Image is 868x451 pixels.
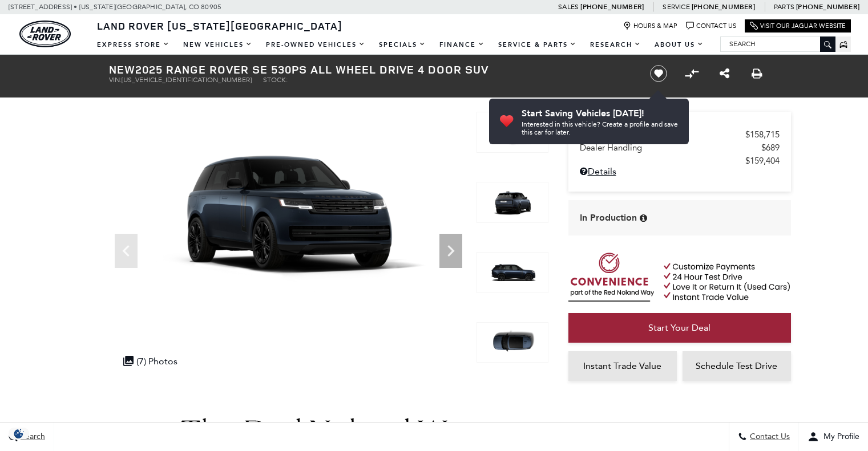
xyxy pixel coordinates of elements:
[19,21,71,47] img: Land Rover
[750,22,846,30] a: Visit Our Jaguar Website
[558,3,579,11] span: Sales
[580,166,780,177] a: Details
[176,35,259,55] a: New Vehicles
[19,21,71,47] a: land-rover
[583,360,661,371] span: Instant Trade Value
[799,422,868,451] button: Open user profile menu
[648,322,710,333] span: Start Your Deal
[6,428,32,440] img: Opt-Out Icon
[90,19,349,32] a: Land Rover [US_STATE][GEOGRAPHIC_DATA]
[752,67,762,80] a: Print this New 2025 Range Rover SE 530PS All Wheel Drive 4 Door SUV
[118,350,183,372] div: (7) Photos
[90,35,710,55] nav: Main Navigation
[477,252,548,293] img: New 2025 Constellation Blue in Gloss Finish LAND ROVER SE 530PS image 3
[692,2,755,11] a: [PHONE_NUMBER]
[580,143,761,153] span: Dealer Handling
[90,35,176,55] a: EXPRESS STORE
[259,35,372,55] a: Pre-Owned Vehicles
[745,156,780,166] span: $159,404
[477,322,548,363] img: New 2025 Constellation Blue in Gloss Finish LAND ROVER SE 530PS image 4
[721,37,835,51] input: Search
[623,22,677,30] a: Hours & Map
[774,3,794,11] span: Parts
[796,2,859,11] a: [PHONE_NUMBER]
[580,143,780,153] a: Dealer Handling $689
[109,112,468,314] img: New 2025 Constellation Blue in Gloss Finish LAND ROVER SE 530PS image 1
[568,313,791,343] a: Start Your Deal
[568,351,677,381] a: Instant Trade Value
[819,432,859,442] span: My Profile
[433,35,491,55] a: Finance
[640,214,647,222] div: Vehicle is being built. Estimated time of delivery is 5-12 weeks. MSRP will be finalized when the...
[648,35,710,55] a: About Us
[583,35,648,55] a: Research
[477,112,548,153] img: New 2025 Constellation Blue in Gloss Finish LAND ROVER SE 530PS image 1
[6,428,32,440] section: Click to Open Cookie Consent Modal
[696,360,777,371] span: Schedule Test Drive
[683,351,791,381] a: Schedule Test Drive
[761,143,780,153] span: $689
[580,2,644,11] a: [PHONE_NUMBER]
[747,432,790,442] span: Contact Us
[580,129,780,140] a: MSRP $158,715
[109,63,631,76] h1: 2025 Range Rover SE 530PS All Wheel Drive 4 Door SUV
[439,234,462,268] div: Next
[663,3,689,11] span: Service
[109,62,135,77] strong: New
[720,67,729,80] a: Share this New 2025 Range Rover SE 530PS All Wheel Drive 4 Door SUV
[745,129,780,140] span: $158,715
[686,22,736,30] a: Contact Us
[263,76,288,84] span: Stock:
[122,76,252,84] span: [US_VEHICLE_IDENTIFICATION_NUMBER]
[97,19,342,32] span: Land Rover [US_STATE][GEOGRAPHIC_DATA]
[477,182,548,223] img: New 2025 Constellation Blue in Gloss Finish LAND ROVER SE 530PS image 2
[580,156,780,166] a: $159,404
[580,129,745,140] span: MSRP
[646,64,671,83] button: Save vehicle
[491,35,583,55] a: Service & Parts
[9,3,221,11] a: [STREET_ADDRESS] • [US_STATE][GEOGRAPHIC_DATA], CO 80905
[580,212,637,224] span: In Production
[372,35,433,55] a: Specials
[109,76,122,84] span: VIN:
[683,65,700,82] button: Compare vehicle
